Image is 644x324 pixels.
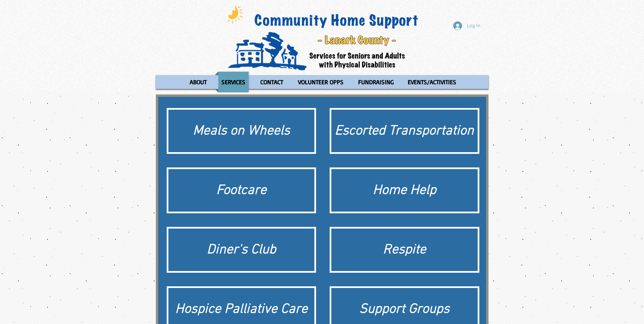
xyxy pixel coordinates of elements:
div: Respite [335,240,474,259]
a: Footcare [167,167,316,213]
a: EVENTS/ACTIVITIES [401,72,463,92]
p: VOLUNTEER OPPS [295,72,347,92]
div: Support Groups [335,300,474,319]
p: EVENTS/ACTIVITIES [405,72,459,92]
div: Home Help [335,181,474,200]
a: Meals on Wheels [167,108,316,154]
nav: Site [156,72,489,92]
div: Hospice Palliative Care [172,300,311,319]
a: FUNDRAISING [352,72,400,92]
div: Diner's Club [172,240,311,259]
a: SERVICES [215,72,252,92]
p: FUNDRAISING [355,72,397,92]
a: CONTACT [254,72,290,92]
a: Escorted Transportation [330,108,479,154]
p: SERVICES [218,72,249,92]
a: ABOUT [183,72,213,92]
div: Footcare [172,181,311,200]
div: Meals on Wheels [172,122,311,141]
a: Home Help [330,167,479,213]
button: Log In [448,19,485,32]
div: Escorted Transportation [335,122,474,141]
a: VOLUNTEER OPPS [292,72,350,92]
a: Diner's Club [167,227,316,273]
span: Log In [464,22,483,30]
p: ABOUT [187,72,210,92]
p: CONTACT [257,72,286,92]
a: Respite [330,227,479,273]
